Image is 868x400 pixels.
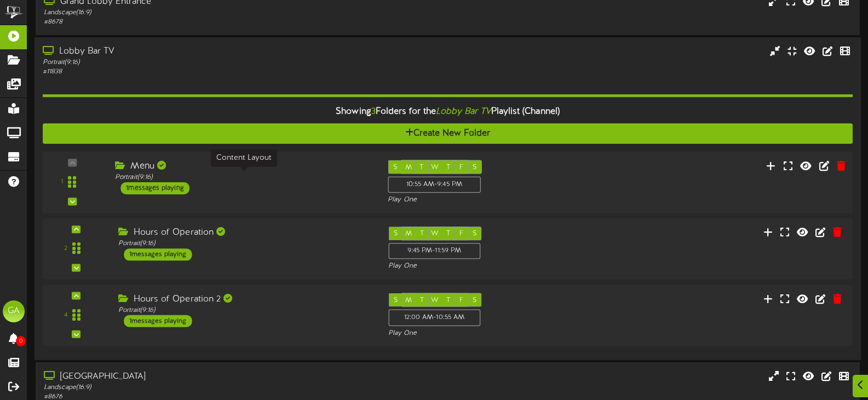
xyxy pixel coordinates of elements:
i: Lobby Bar TV [436,107,491,117]
span: W [431,230,439,237]
span: S [394,230,398,237]
span: W [431,163,439,171]
span: T [446,163,450,171]
span: S [473,163,476,171]
div: # 8678 [44,18,371,27]
div: Portrait ( 9:16 ) [118,239,372,248]
div: 9:45 PM - 11:59 PM [388,243,480,259]
div: # 11838 [43,67,371,77]
div: GA [3,300,25,322]
span: S [393,163,397,171]
span: M [405,297,412,304]
div: Play One [388,262,574,271]
span: T [420,230,424,237]
div: Hours of Operation 2 [118,293,372,306]
div: Portrait ( 9:16 ) [115,172,371,182]
span: M [405,163,412,171]
span: S [473,297,476,304]
div: Showing Folders for the Playlist (Channel) [35,100,861,124]
span: T [446,297,450,304]
div: 12:00 AM - 10:55 AM [388,310,480,326]
div: Menu [115,160,371,172]
div: 1 messages playing [124,248,192,260]
button: Create New Folder [43,124,853,144]
span: F [459,163,463,171]
span: 0 [16,336,26,346]
span: T [420,297,424,304]
span: 3 [371,107,376,117]
div: Portrait ( 9:16 ) [118,306,372,315]
span: F [459,297,463,304]
div: Landscape ( 16:9 ) [44,8,371,18]
span: S [473,230,476,237]
div: Play One [388,328,574,338]
div: [GEOGRAPHIC_DATA] [44,370,371,383]
div: 1 messages playing [124,315,192,327]
span: F [459,230,463,237]
div: Hours of Operation [118,227,372,239]
span: M [405,230,412,237]
div: Play One [388,195,576,205]
span: S [394,297,398,304]
span: T [446,230,450,237]
div: Lobby Bar TV [43,45,371,58]
div: 10:55 AM - 9:45 PM [388,177,480,193]
div: 1 messages playing [120,182,189,194]
span: T [419,163,423,171]
div: Landscape ( 16:9 ) [44,383,371,392]
div: Portrait ( 9:16 ) [43,58,371,67]
span: W [431,297,439,304]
